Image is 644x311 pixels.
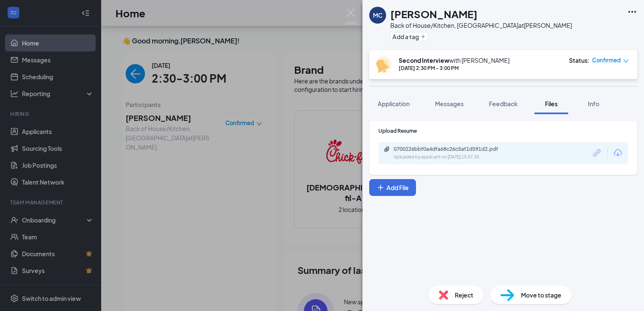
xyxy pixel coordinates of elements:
[592,147,603,158] svg: Link
[588,100,599,107] span: Info
[373,11,383,19] div: MC
[623,58,629,64] span: down
[390,7,478,21] h1: [PERSON_NAME]
[455,290,473,300] span: Reject
[613,148,623,158] svg: Download
[384,146,390,153] svg: Paperclip
[394,146,512,153] div: 0700226bbf0a4dfa68c26c5af1d591d2.pdf
[399,56,510,64] div: with [PERSON_NAME]
[399,56,449,64] b: Second Interview
[492,198,644,311] iframe: Sprig User Feedback Dialog
[390,21,572,29] div: Back of House/Kitchen, [GEOGRAPHIC_DATA] at [PERSON_NAME]
[390,32,428,41] button: PlusAdd a tag
[569,56,590,64] div: Status :
[394,154,520,161] div: Uploaded by applicant on [DATE] 15:57:35
[545,100,558,107] span: Files
[592,56,621,64] span: Confirmed
[489,100,518,107] span: Feedback
[378,100,410,107] span: Application
[421,34,426,39] svg: Plus
[376,183,385,192] svg: Plus
[399,64,510,72] div: [DATE] 2:30 PM - 3:00 PM
[369,179,416,196] button: Add FilePlus
[384,146,520,161] a: Paperclip0700226bbf0a4dfa68c26c5af1d591d2.pdfUploaded by applicant on [DATE] 15:57:35
[627,7,637,17] svg: Ellipses
[435,100,464,107] span: Messages
[378,127,628,134] div: Upload Resume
